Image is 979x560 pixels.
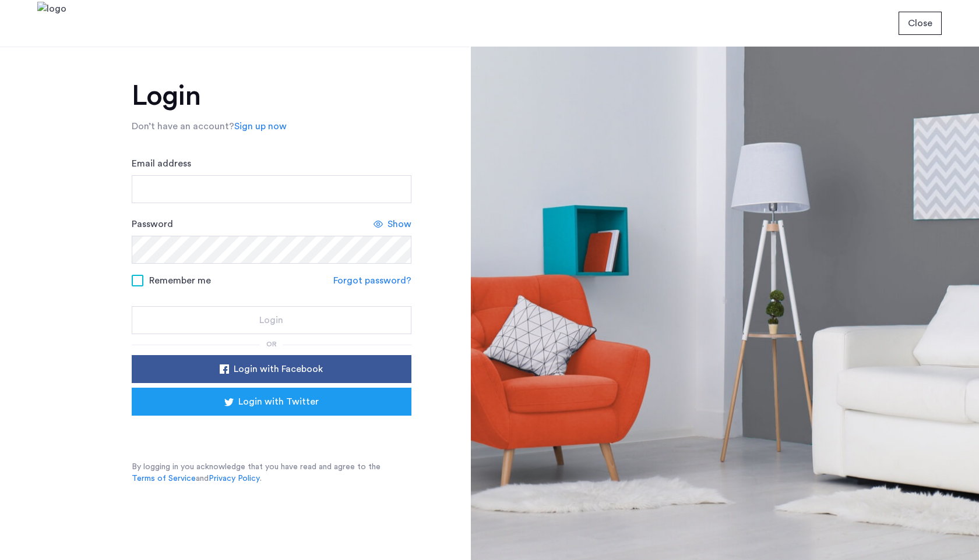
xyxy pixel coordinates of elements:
span: Close [908,16,932,30]
span: Don’t have an account? [132,122,234,131]
span: Login [259,313,283,327]
a: Forgot password? [333,274,411,288]
button: button [899,12,942,35]
button: button [132,306,411,334]
a: Terms of Service [132,473,196,484]
span: or [266,341,277,348]
button: button [132,355,411,383]
a: Privacy Policy [209,473,260,484]
span: Remember me [149,274,211,288]
span: Login with Twitter [238,395,319,409]
a: Sign up now [234,119,287,133]
h1: Login [132,82,411,110]
button: button [132,388,411,416]
label: Password [132,217,173,231]
img: logo [37,2,66,45]
span: Login with Facebook [234,362,323,376]
label: Email address [132,157,191,171]
p: By logging in you acknowledge that you have read and agree to the and . [132,461,411,484]
span: Show [388,217,411,231]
